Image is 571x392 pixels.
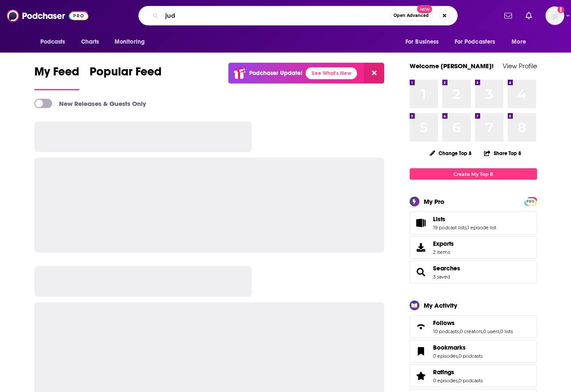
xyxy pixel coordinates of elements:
[413,266,430,278] a: Searches
[546,6,564,25] img: User Profile
[34,99,146,108] a: New Releases & Guests Only
[115,36,145,48] span: Monitoring
[506,34,537,50] button: open menu
[417,5,432,13] span: New
[467,225,496,231] a: 1 episode list
[460,328,482,334] a: 0 creators
[7,8,88,24] img: Podchaser - Follow, Share and Rate Podcasts
[399,34,450,50] button: open menu
[413,242,430,253] span: Exports
[526,198,536,204] a: PRO
[433,225,467,231] a: 19 podcast lists
[500,328,513,334] a: 0 lists
[138,6,458,25] div: Search podcasts, credits, & more...
[34,64,79,90] a: My Feed
[458,378,458,384] span: ,
[433,264,460,272] a: Searches
[433,368,454,376] span: Ratings
[433,240,454,247] span: Exports
[484,145,522,161] button: Share Top 8
[410,340,537,363] span: Bookmarks
[467,225,467,231] span: ,
[405,36,439,48] span: For Business
[413,321,430,333] a: Follows
[433,328,459,334] a: 10 podcasts
[425,148,477,158] button: Change Top 8
[482,328,483,334] span: ,
[503,62,537,70] a: View Profile
[458,353,483,359] a: 0 podcasts
[433,353,458,359] a: 0 episodes
[410,236,537,259] a: Exports
[34,34,76,50] button: open menu
[76,34,104,50] a: Charts
[410,261,537,284] span: Searches
[410,211,537,234] span: Lists
[557,6,564,13] svg: Add a profile image
[162,9,390,22] input: Search podcasts, credits, & more...
[249,70,302,77] p: Podchaser Update!
[512,36,526,48] span: More
[433,344,466,351] span: Bookmarks
[433,319,455,327] span: Follows
[81,36,99,48] span: Charts
[410,364,537,387] span: Ratings
[306,67,357,79] a: See What's New
[413,370,430,382] a: Ratings
[546,6,564,25] button: Show profile menu
[522,8,535,23] a: Show notifications dropdown
[413,345,430,357] a: Bookmarks
[34,64,79,84] span: My Feed
[410,62,494,70] a: Welcome [PERSON_NAME]!
[40,36,65,48] span: Podcasts
[546,6,564,25] span: Logged in as shcarlos
[499,328,500,334] span: ,
[390,11,433,21] button: Open AdvancedNew
[501,8,515,23] a: Show notifications dropdown
[433,215,496,223] a: Lists
[433,378,458,384] a: 0 episodes
[424,197,444,206] div: My Pro
[410,168,537,180] a: Create My Top 8
[455,36,495,48] span: For Podcasters
[90,64,162,90] a: Popular Feed
[424,301,457,309] div: My Activity
[433,274,450,280] a: 3 saved
[413,217,430,229] a: Lists
[458,353,458,359] span: ,
[109,34,156,50] button: open menu
[433,344,483,351] a: Bookmarks
[458,378,483,384] a: 0 podcasts
[90,64,162,84] span: Popular Feed
[483,328,499,334] a: 0 users
[410,315,537,338] span: Follows
[394,14,429,18] span: Open Advanced
[433,368,483,376] a: Ratings
[433,215,445,223] span: Lists
[433,319,513,327] a: Follows
[449,34,508,50] button: open menu
[433,249,454,255] span: 2 items
[459,328,460,334] span: ,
